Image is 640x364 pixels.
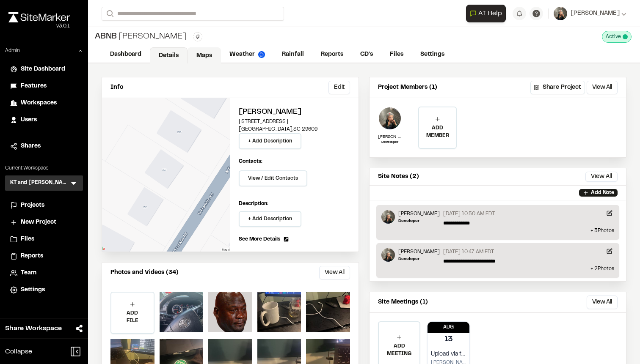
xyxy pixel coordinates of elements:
[21,235,34,244] span: Files
[239,235,280,243] span: See More Details
[8,12,70,22] img: rebrand.png
[591,189,614,197] p: Add Note
[5,323,62,334] span: Share Workspace
[352,47,381,63] a: CD's
[95,30,186,43] div: [PERSON_NAME]
[10,201,78,210] a: Projects
[10,115,78,125] a: Users
[111,309,154,325] p: ADD FILE
[21,142,41,151] span: Shares
[378,134,402,140] p: [PERSON_NAME]
[102,47,150,63] a: Dashboard
[398,256,440,262] p: Developer
[21,218,56,227] span: New Project
[328,81,350,94] button: Edit
[10,235,78,244] a: Files
[571,9,620,18] span: [PERSON_NAME]
[412,47,453,63] a: Settings
[10,82,78,91] a: Features
[21,99,57,108] span: Workspaces
[5,164,83,172] p: Current Workspace
[585,172,618,182] button: View All
[431,350,466,359] p: Upload via fetch try
[623,34,628,39] span: This project is active and counting against your active project count.
[530,81,585,94] button: Share Project
[381,227,614,235] p: + 3 Photo s
[8,22,70,30] div: Oh geez...please don't...
[10,99,78,108] a: Workspaces
[466,5,509,22] div: Open AI Assistant
[21,115,37,125] span: Users
[21,268,36,278] span: Team
[10,252,78,261] a: Reports
[239,170,307,186] button: View / Edit Contacts
[587,81,618,94] button: View All
[21,252,43,261] span: Reports
[193,32,202,41] button: Edit Tags
[587,296,618,309] button: View All
[110,268,179,277] p: Photos and Videos (34)
[239,133,301,149] button: + Add Description
[378,298,428,307] p: Site Meetings (1)
[10,285,78,295] a: Settings
[444,334,453,345] p: 13
[110,83,123,92] p: Info
[312,47,352,63] a: Reports
[10,179,69,187] h3: KT and [PERSON_NAME]
[478,8,502,19] span: AI Help
[443,210,495,218] p: [DATE] 10:50 AM EDT
[10,268,78,278] a: Team
[21,201,44,210] span: Projects
[221,47,273,63] a: Weather
[419,124,456,140] p: ADD MEMBER
[381,47,412,63] a: Files
[443,248,494,256] p: [DATE] 10:47 AM EDT
[239,118,350,126] p: [STREET_ADDRESS]
[428,323,469,331] p: Aug
[466,5,506,22] button: Open AI Assistant
[102,7,117,21] button: Search
[381,210,395,224] img: Tom Evans
[21,65,65,74] span: Site Dashboard
[5,47,20,55] p: Admin
[10,65,78,74] a: Site Dashboard
[239,211,301,227] button: + Add Description
[378,107,402,130] img: Tom Evans
[378,172,419,181] p: Site Notes (2)
[239,158,262,165] p: Contacts:
[10,142,78,151] a: Shares
[554,7,567,20] img: User
[398,218,440,224] p: Developer
[378,83,437,92] p: Project Members (1)
[150,47,188,63] a: Details
[258,51,265,58] img: precipai.png
[606,33,621,41] span: Active
[273,47,312,63] a: Rainfall
[398,248,440,256] p: [PERSON_NAME]
[239,126,350,133] p: [GEOGRAPHIC_DATA] , SC 29609
[379,342,419,358] p: ADD MEETING
[188,47,221,63] a: Maps
[5,347,32,357] span: Collapse
[378,140,402,145] p: Developer
[21,285,45,295] span: Settings
[239,107,350,118] h2: [PERSON_NAME]
[10,218,78,227] a: New Project
[398,210,440,218] p: [PERSON_NAME]
[319,266,350,279] button: View All
[239,200,350,208] p: Description:
[602,31,632,43] div: This project is active and counting against your active project count.
[381,265,614,273] p: + 2 Photo s
[95,30,117,43] span: ABNB
[554,7,626,20] button: [PERSON_NAME]
[21,82,47,91] span: Features
[381,248,395,262] img: Tom Evans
